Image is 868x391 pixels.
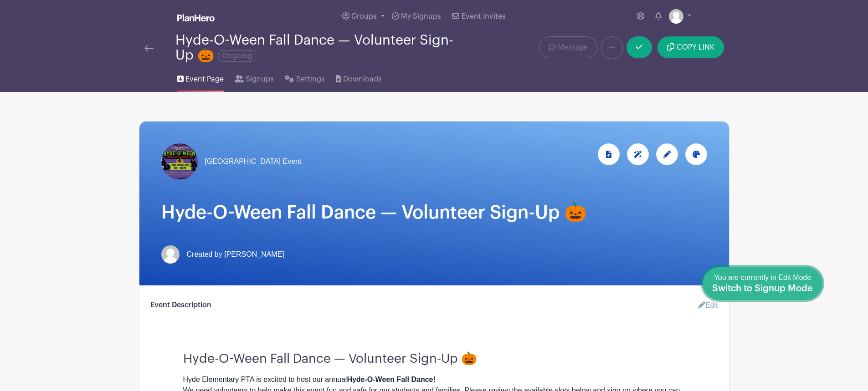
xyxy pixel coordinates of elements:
[144,45,154,51] img: back-arrow-29a5d9b10d5bd6ae65dc969a981735edf675c4d7a1fe02e03b50dbd4ba3cdb55.svg
[691,296,718,315] a: Edit
[336,63,382,92] a: Downloads
[246,74,274,85] span: Signups
[712,284,813,293] span: Switch to Signup Mode
[185,74,224,85] span: Event Page
[347,376,435,383] strong: Hyde-O-Ween Fall Dance!
[161,143,302,180] a: [GEOGRAPHIC_DATA] Event
[205,156,302,167] span: [GEOGRAPHIC_DATA] Event
[161,143,198,180] img: Facebook%20Event%20Banner.jpg
[161,202,707,223] h1: Hyde-O-Ween Fall Dance — Volunteer Sign-Up 🎃
[343,74,382,85] span: Downloads
[177,14,215,21] img: logo_white-6c42ec7e38ccf1d336a20a19083b03d10ae64f83f12c07503d8b9e83406b4c7d.svg
[187,249,284,260] span: Created by [PERSON_NAME]
[296,74,325,85] span: Settings
[351,13,377,20] span: Groups
[462,13,506,20] span: Event Invites
[558,42,588,53] span: Message
[712,274,813,293] span: You are currently in Edit Mode
[218,50,257,62] span: Ongoing
[677,44,714,51] span: COPY LINK
[401,13,441,20] span: My Signups
[175,33,471,63] div: Hyde-O-Ween Fall Dance — Volunteer Sign-Up 🎃
[161,245,180,264] img: default-ce2991bfa6775e67f084385cd625a349d9dcbb7a52a09fb2fda1e96e2d18dcdb.png
[657,36,724,58] button: COPY LINK
[150,301,211,310] h6: Event Description
[285,63,324,92] a: Settings
[539,36,597,58] a: Message
[177,63,224,92] a: Event Page
[235,63,274,92] a: Signups
[703,267,822,300] a: You are currently in Edit Mode Switch to Signup Mode
[669,9,683,24] img: default-ce2991bfa6775e67f084385cd625a349d9dcbb7a52a09fb2fda1e96e2d18dcdb.png
[183,344,685,367] h3: Hyde-O-Ween Fall Dance — Volunteer Sign-Up 🎃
